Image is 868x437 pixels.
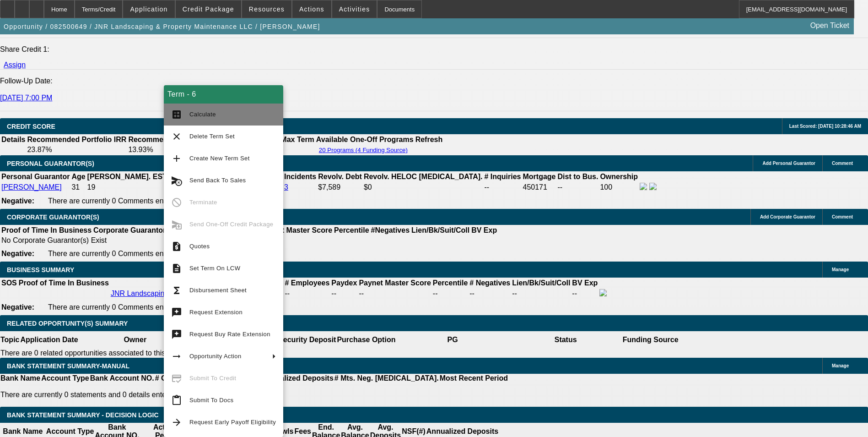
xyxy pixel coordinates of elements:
span: Resources [249,5,285,13]
button: Activities [332,0,377,18]
th: Refresh [415,135,443,144]
span: Credit Package [183,5,234,13]
span: Opportunity Action [189,353,242,360]
span: There are currently 0 Comments entered on this opportunity [48,197,242,205]
td: 100 [599,182,638,192]
span: Disbursement Sheet [189,287,247,294]
th: Purchase Option [336,331,396,349]
th: Security Deposit [278,331,336,349]
b: Corporate Guarantor [93,226,166,234]
div: -- [469,290,510,298]
span: Request Early Payoff Eligibility [189,419,276,426]
span: There are currently 0 Comments entered on this opportunity [48,250,242,257]
span: CORPORATE GUARANTOR(S) [7,213,99,221]
mat-icon: try [171,329,182,340]
span: Manage [832,363,849,368]
div: -- [433,290,468,298]
b: Personal Guarantor [1,173,70,180]
span: Create New Term Set [189,155,250,162]
b: Lien/Bk/Suit/Coll [512,279,570,287]
b: #Negatives [371,226,410,234]
span: Opportunity / 082500649 / JNR Landscaping & Property Maintenance LLC / [PERSON_NAME] [4,23,320,30]
button: 20 Programs (4 Funding Source) [316,146,410,154]
span: Comment [832,161,853,166]
div: Term - 6 [164,85,283,104]
mat-icon: arrow_forward [171,417,182,428]
td: $0 [363,182,483,192]
span: Set Term On LCW [189,265,240,272]
b: Ownership [600,173,638,180]
button: Resources [242,0,291,18]
mat-icon: description [171,263,182,274]
span: BANK STATEMENT SUMMARY-MANUAL [7,362,129,370]
a: JNR Landscaping & Property Maintenance LLC [111,290,264,297]
td: 450171 [523,182,556,192]
img: facebook-icon.png [640,183,647,190]
span: Add Corporate Guarantor [760,214,815,219]
th: Available One-Off Programs [316,135,414,144]
th: PG [396,331,509,349]
button: Actions [292,0,331,18]
th: Application Date [20,331,78,349]
th: # Mts. Neg. [MEDICAL_DATA]. [334,374,439,383]
b: Percentile [433,279,468,287]
mat-icon: content_paste [171,395,182,406]
b: BV Exp [471,226,497,234]
b: Percentile [334,226,369,234]
a: Assign [4,61,26,69]
td: 23.87% [27,145,127,154]
span: Activities [339,5,370,13]
span: Request Buy Rate Extension [189,331,270,338]
td: $7,589 [318,182,362,192]
span: Calculate [189,111,216,118]
b: Dist to Bus. [558,173,598,180]
b: Negative: [1,303,34,311]
span: Actions [299,5,324,13]
img: linkedin-icon.png [649,183,657,190]
span: Bank Statement Summary - Decision Logic [7,411,159,419]
mat-icon: try [171,307,182,318]
span: Submit To Docs [189,397,233,404]
button: Credit Package [176,0,241,18]
b: Mortgage [523,173,556,180]
td: -- [571,289,598,299]
b: Negative: [1,197,34,205]
td: -- [557,182,599,192]
b: Paynet Master Score [260,226,332,234]
span: Application [130,5,167,13]
span: Last Scored: [DATE] 10:28:46 AM [789,124,861,129]
span: There are currently 0 Comments entered on this opportunity [48,303,242,311]
span: Quotes [189,243,210,250]
b: [PERSON_NAME]. EST [87,173,167,180]
b: BV Exp [572,279,598,287]
th: Account Type [41,374,90,383]
mat-icon: add [171,153,182,164]
b: Revolv. HELOC [MEDICAL_DATA]. [364,173,483,180]
th: Annualized Deposits [261,374,334,383]
img: facebook-icon.png [599,289,607,296]
mat-icon: clear [171,131,182,142]
span: Send Back To Sales [189,177,246,184]
td: -- [484,182,521,192]
th: Most Recent Period [439,374,508,383]
b: Lien/Bk/Suit/Coll [411,226,469,234]
td: 31 [71,182,86,192]
div: -- [359,290,431,298]
span: -- [285,290,290,297]
a: [PERSON_NAME] [1,183,62,191]
mat-icon: arrow_right_alt [171,351,182,362]
mat-icon: calculate [171,109,182,120]
td: 13.93% [128,145,225,154]
b: Negative: [1,250,34,257]
span: Request Extension [189,309,243,316]
th: Proof of Time In Business [18,279,109,288]
b: # Inquiries [484,173,521,180]
span: PERSONAL GUARANTOR(S) [7,160,94,167]
b: Paydex [331,279,357,287]
td: -- [512,289,571,299]
th: SOS [1,279,17,288]
th: Funding Source [622,331,679,349]
span: BUSINESS SUMMARY [7,266,74,273]
span: Delete Term Set [189,133,235,140]
td: No Corporate Guarantor(s) Exist [1,236,501,245]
